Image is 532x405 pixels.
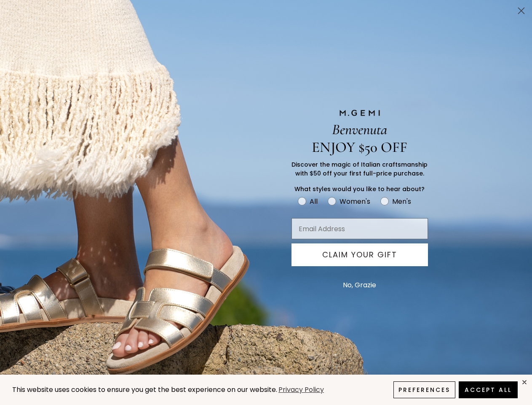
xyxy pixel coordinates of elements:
div: close [521,379,528,386]
button: Accept All [459,381,518,398]
a: Privacy Policy (opens in a new tab) [277,385,325,395]
span: Benvenuta [332,121,387,138]
input: Email Address [291,218,428,239]
span: ENJOY $50 OFF [312,138,407,156]
span: This website uses cookies to ensure you get the best experience on our website. [12,385,277,394]
button: No, Grazie [339,275,380,296]
div: All [310,196,318,207]
button: Close dialog [514,3,529,18]
button: CLAIM YOUR GIFT [291,243,428,266]
button: Preferences [393,381,455,398]
img: M.GEMI [339,109,381,117]
div: Men's [392,196,411,207]
span: Discover the magic of Italian craftsmanship with $50 off your first full-price purchase. [291,160,428,178]
span: What styles would you like to hear about? [294,185,425,193]
div: Women's [340,196,370,207]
